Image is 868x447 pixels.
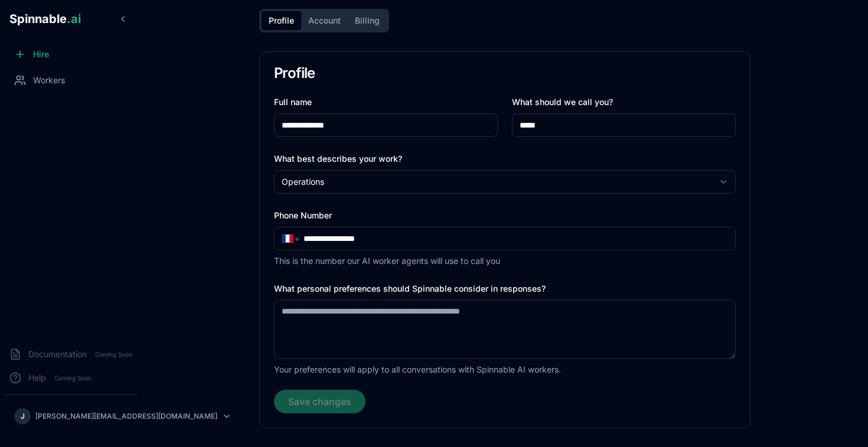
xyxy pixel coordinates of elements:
span: .ai [67,12,81,26]
label: What best describes your work? [274,154,402,164]
span: Coming Soon [51,373,95,384]
span: Documentation [28,348,87,360]
span: Spinnable [9,12,81,26]
h3: Profile [274,66,736,80]
p: [PERSON_NAME][EMAIL_ADDRESS][DOMAIN_NAME] [35,412,217,421]
p: This is the number our AI worker agents will use to call you [274,255,736,267]
span: Coming Soon [92,349,136,360]
button: Profile [262,11,301,30]
span: Hire [33,48,49,60]
p: Your preferences will apply to all conversations with Spinnable AI workers. [274,364,736,376]
span: Workers [33,74,65,86]
label: Phone Number [274,210,332,220]
label: What personal preferences should Spinnable consider in responses? [274,283,546,293]
label: Full name [274,97,312,107]
label: What should we call you? [512,97,613,107]
button: Account [301,11,348,30]
span: J [21,412,25,421]
button: J[PERSON_NAME][EMAIL_ADDRESS][DOMAIN_NAME] [9,404,132,428]
button: Billing [348,11,387,30]
span: Help [28,372,46,384]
